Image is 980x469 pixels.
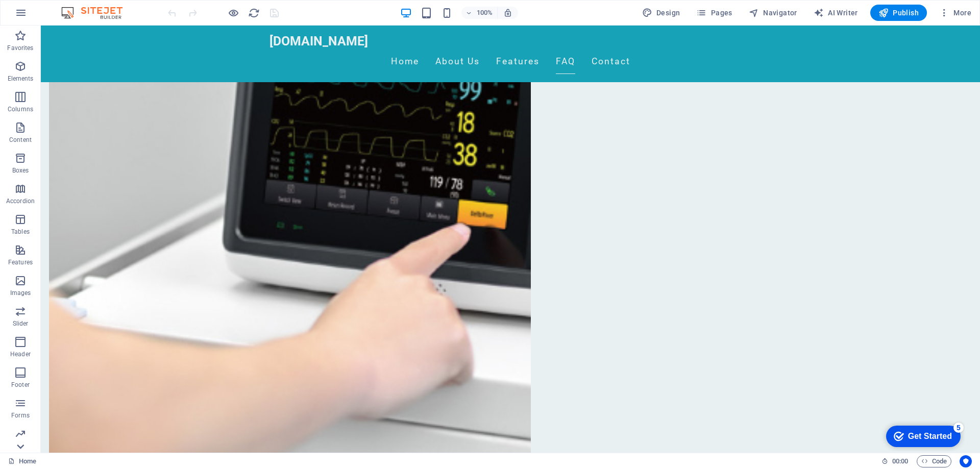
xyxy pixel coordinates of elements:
[917,455,951,467] button: Code
[10,350,31,358] p: Header
[7,44,33,52] p: Favorites
[960,455,972,467] button: Usercentrics
[921,455,947,467] span: Code
[8,258,33,266] p: Features
[8,5,83,27] div: Get Started 5 items remaining, 0% complete
[935,5,975,21] button: More
[6,197,35,205] p: Accordion
[12,166,29,175] p: Boxes
[8,75,34,83] p: Elements
[8,455,36,467] a: Click to cancel selection. Double-click to open Pages
[8,105,33,113] p: Columns
[881,455,909,467] h6: Session time
[76,2,86,12] div: 5
[13,319,29,328] p: Slider
[892,455,908,467] span: 00 00
[11,381,30,389] p: Footer
[30,11,74,20] div: Get Started
[939,8,971,18] span: More
[9,136,32,144] p: Content
[10,289,31,297] p: Images
[11,228,30,236] p: Tables
[899,457,901,465] span: :
[11,411,30,419] p: Forms
[41,26,980,453] iframe: To enrich screen reader interactions, please activate Accessibility in Grammarly extension settings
